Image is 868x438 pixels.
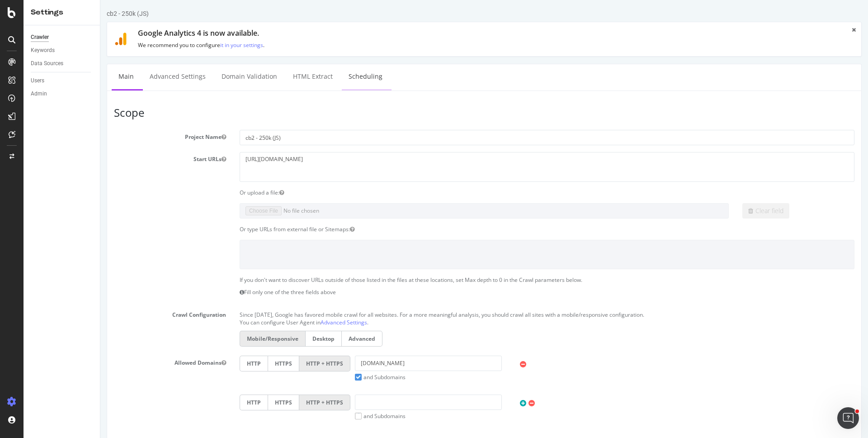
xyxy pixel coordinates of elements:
h1: Google Analytics 4 is now available. [38,29,741,38]
div: Data Sources [31,59,63,68]
label: Allowed Domains [7,356,132,367]
a: it in your settings [120,41,163,49]
button: Allowed Domains [121,359,126,367]
p: Fill only one of the three fields above [139,288,754,296]
img: ga4.9118ffdc1441.svg [14,33,27,45]
div: cb2 - 250k (JS) [6,9,48,18]
div: Or type URLs from external file or Sitemaps: [132,225,761,233]
a: Data Sources [31,59,94,68]
iframe: Intercom live chat [837,407,859,429]
label: HTTP [139,356,167,371]
p: If you don't want to discover URLs outside of those listed in the files at these locations, set M... [139,276,754,284]
label: HTTPS [167,356,199,371]
div: Admin [31,89,47,99]
p: Since [DATE], Google has favored mobile crawl for all websites. For a more meaningful analysis, y... [139,308,754,319]
label: Advanced [241,331,282,347]
label: Start URLs [7,152,132,163]
a: Scheduling [241,64,289,89]
div: Users [31,76,44,86]
a: Main [11,64,40,89]
label: Project Name [7,130,132,141]
div: Or upload a file: [132,189,761,196]
div: Keywords [31,46,55,55]
p: We recommend you to configure . [38,41,741,49]
label: HTTP + HTTPS [199,356,250,371]
a: Advanced Settings [42,64,112,89]
label: Crawl Configuration [7,308,132,319]
h3: Scope [14,107,754,119]
label: and Subdomains [255,373,305,381]
p: You can configure User Agent in . [139,319,754,326]
button: Start URLs [121,155,126,163]
a: Crawler [31,33,94,42]
button: Project Name [121,133,126,141]
label: and Subdomains [255,412,305,420]
a: Admin [31,89,94,99]
a: Keywords [31,46,94,55]
label: Desktop [205,331,241,347]
label: HTTPS [167,395,199,410]
div: Crawler [31,33,49,42]
a: Advanced Settings [220,319,267,326]
label: Mobile/Responsive [139,331,205,347]
a: Domain Validation [114,64,184,89]
a: Users [31,76,94,86]
a: HTML Extract [186,64,239,89]
label: HTTP [139,395,167,410]
label: HTTP + HTTPS [199,395,250,410]
div: Settings [31,7,93,18]
textarea: [URL][DOMAIN_NAME] [139,152,754,181]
